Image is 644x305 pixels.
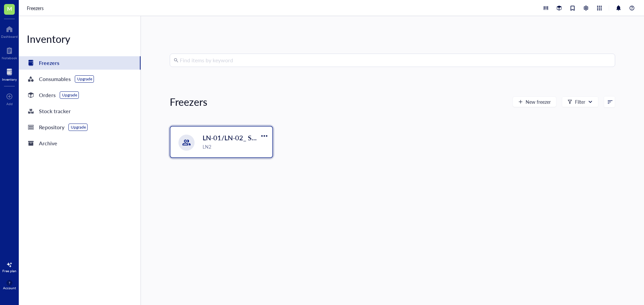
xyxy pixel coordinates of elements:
div: Orders [39,90,56,100]
a: OrdersUpgrade [19,88,141,102]
a: ConsumablesUpgrade [19,72,141,86]
div: Dashboard [1,34,18,39]
div: Archive [39,139,57,148]
div: Inventory [2,77,17,81]
a: Archive [19,137,141,150]
button: New freezer [513,96,556,107]
a: Freezers [27,4,45,12]
span: LN-01/LN-02_ SMALL/BIG STORAGE ROOM [203,133,339,142]
div: Upgrade [71,125,86,130]
div: Freezers [39,58,59,68]
div: Upgrade [62,92,77,98]
span: New freezer [526,99,551,104]
span: ? [9,281,10,285]
div: Freezers [170,95,207,108]
div: Stock tracker [39,106,71,116]
a: Dashboard [1,24,18,39]
span: M [7,4,12,13]
a: Freezers [19,56,141,70]
a: RepositoryUpgrade [19,121,141,134]
div: Account [3,286,16,290]
a: Inventory [2,67,17,81]
div: Upgrade [77,76,92,82]
div: Repository [39,123,64,132]
div: Add [6,102,13,106]
div: Consumables [39,74,71,84]
div: Notebook [2,56,17,60]
a: Stock tracker [19,104,141,118]
a: Notebook [2,45,17,60]
div: LN2 [203,143,268,150]
div: Free plan [2,269,16,273]
div: Filter [575,98,585,105]
div: Inventory [19,32,141,46]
